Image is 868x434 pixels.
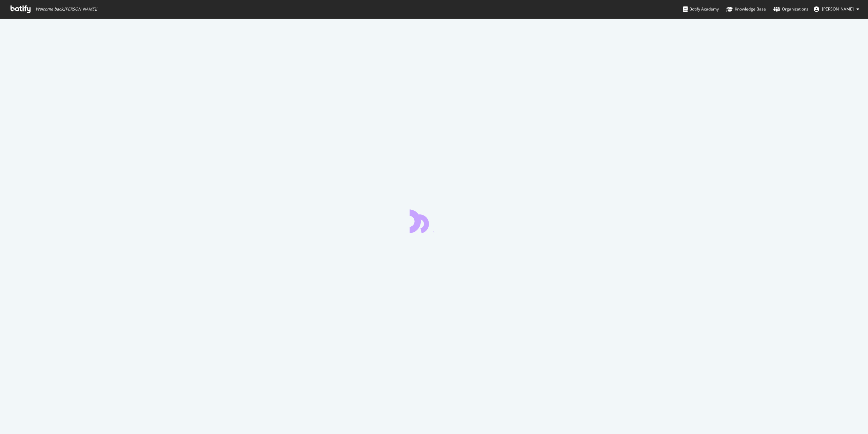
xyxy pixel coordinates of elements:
div: Botify Academy [683,6,719,13]
div: Organizations [773,6,808,13]
button: [PERSON_NAME] [808,4,865,15]
div: animation [410,209,458,233]
span: Welcome back, [PERSON_NAME] ! [36,6,97,12]
span: Axel Roth [822,6,854,12]
div: Knowledge Base [726,6,766,13]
